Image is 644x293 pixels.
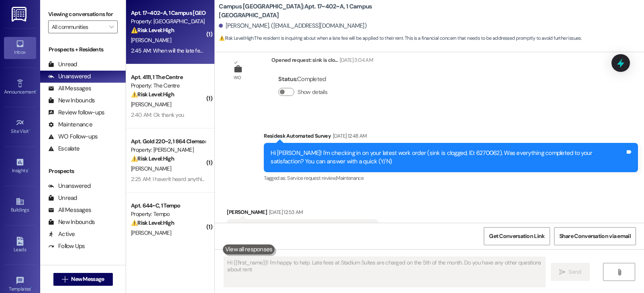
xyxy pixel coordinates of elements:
div: Apt. 644~C, 1 Tempo [131,201,205,210]
div: Property: Tempo [131,210,205,218]
div: Property: The Centre [131,81,205,90]
div: Unanswered [48,182,91,190]
span: Share Conversation via email [559,232,631,240]
div: 2:45 AM: When will the late fee apply [131,47,218,54]
span: Send [569,268,581,276]
i:  [559,269,565,275]
img: ResiDesk Logo [12,7,28,22]
div: New Inbounds [48,96,95,105]
button: New Message [53,273,113,286]
div: [DATE] 3:04 AM [338,56,373,64]
div: : Completed [278,73,330,85]
strong: ⚠️ Risk Level: High [131,26,174,34]
div: Prospects + Residents [40,45,126,54]
div: Prospects [40,167,126,175]
div: [DATE] 12:53 AM [267,208,303,216]
span: [PERSON_NAME] [131,37,171,44]
span: Get Conversation Link [489,232,544,240]
textarea: Hi {{first_name}}! I'm happy to help. Late fees at Stadium Suites are charged on the 5th of the [224,257,545,287]
span: Maintenance [336,175,363,181]
strong: ⚠️ Risk Level: High [219,35,253,41]
a: Insights • [4,155,36,177]
span: • [28,167,29,172]
input: All communities [52,20,105,33]
div: Residents [40,264,126,273]
strong: ⚠️ Risk Level: High [131,155,174,162]
div: WO Follow-ups [48,132,98,141]
b: Status [278,75,296,83]
div: Review follow-ups [48,108,104,117]
strong: ⚠️ Risk Level: High [131,219,174,226]
label: Show details [298,88,327,96]
a: Site Visit • [4,116,36,138]
div: Tagged as: [264,172,638,184]
strong: ⚠️ Risk Level: High [131,91,174,98]
div: Residesk Automated Survey [264,132,638,143]
span: • [31,285,32,291]
div: Active [48,230,75,238]
span: Service request review , [287,175,336,181]
div: Apt. 4111, 1 The Centre [131,73,205,81]
div: Apt. Gold 220~2, 1 864 Clemson [131,137,205,146]
div: Unread [48,194,77,202]
span: • [29,127,30,133]
button: Share Conversation via email [554,227,636,245]
button: Send [551,263,590,281]
div: [DATE] 12:48 AM [331,132,367,140]
span: • [36,88,37,94]
i:  [109,24,114,30]
span: [PERSON_NAME] [131,101,171,108]
button: Get Conversation Link [484,227,550,245]
div: New Inbounds [48,218,95,226]
div: [PERSON_NAME] [227,208,378,219]
div: Opened request: sink is clo... [271,56,373,67]
a: Buildings [4,195,36,216]
div: Apt. 17~402~A, 1 Campus [GEOGRAPHIC_DATA] [131,9,205,17]
a: Leads [4,234,36,256]
div: All Messages [48,84,91,93]
div: 2:25 AM: I haven't heard anything still and if you don't mind I might have you follow up with the... [131,175,475,183]
div: Follow Ups [48,242,85,250]
a: Inbox [4,37,36,59]
div: [PERSON_NAME]. ([EMAIL_ADDRESS][DOMAIN_NAME]) [219,22,367,30]
span: New Message [71,275,104,283]
span: [PERSON_NAME] [131,165,171,172]
i:  [62,276,68,283]
div: Unanswered [48,72,91,81]
div: All Messages [48,206,91,214]
div: Unread [48,60,77,69]
i:  [616,269,622,275]
div: 2:40 AM: Ok thank you [131,111,184,118]
span: [PERSON_NAME] [131,229,171,236]
div: Property: [PERSON_NAME] [131,146,205,154]
div: Escalate [48,144,79,153]
div: Hi [PERSON_NAME]! I'm checking in on your latest work order (sink is clogged, ID: 6270062). Was e... [271,149,625,166]
label: Viewing conversations for [48,8,118,20]
b: Campus [GEOGRAPHIC_DATA]: Apt. 17~402~A, 1 Campus [GEOGRAPHIC_DATA] [219,2,379,20]
div: Maintenance [48,120,92,129]
div: Property: [GEOGRAPHIC_DATA] [131,17,205,26]
span: : The resident is inquiring about when a late fee will be applied to their rent. This is a financ... [219,34,581,43]
div: WO [234,73,241,82]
